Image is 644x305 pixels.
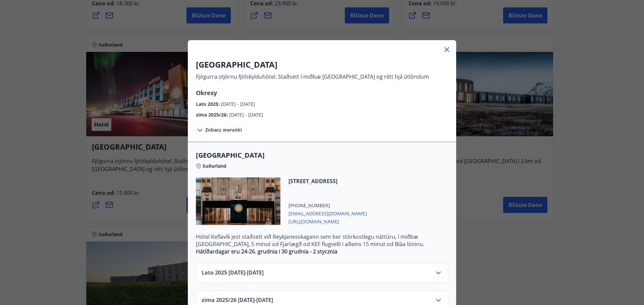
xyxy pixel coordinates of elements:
font: [DATE] [256,296,273,304]
font: Hótel Keflavík jest staðsett við Reykjanesskagann sem ber stórkostlegu náttúru, í miðbæ [GEOGRAPH... [196,233,424,248]
font: Suðurland [203,163,226,169]
font: [GEOGRAPHIC_DATA] [196,151,265,160]
font: [DATE] - [DATE] [229,111,263,118]
font: [EMAIL_ADDRESS][DOMAIN_NAME] [288,210,367,217]
font: Zobacz warunki [205,127,242,133]
font: Hátíðardagar eru 24-26. grudnia i 30 grudnia - 2 stycznia [196,248,337,255]
font: [URL][DOMAIN_NAME] [288,218,339,225]
font: [DATE] [228,269,245,276]
font: zima 2025/26 [202,296,236,304]
font: Lato 2025 [196,101,218,107]
font: Lato 2025 [202,269,227,276]
font: : [218,101,220,107]
font: : [226,111,228,118]
font: [DATE] - [DATE] [221,101,255,107]
font: Okresy [196,89,217,97]
font: [GEOGRAPHIC_DATA] [196,59,277,70]
font: - [245,269,247,276]
font: [DATE] [238,296,255,304]
font: [PHONE_NUMBER] [288,202,330,209]
font: - [255,296,256,304]
font: zima 2025/26 [196,111,226,118]
font: [STREET_ADDRESS] [288,177,337,185]
font: [DATE] [247,269,264,276]
font: Fjögurra stjörnu fjölskylduhótel. Staðsett í miðbæ [GEOGRAPHIC_DATA] og rétt hjá útlöndum [196,73,429,80]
